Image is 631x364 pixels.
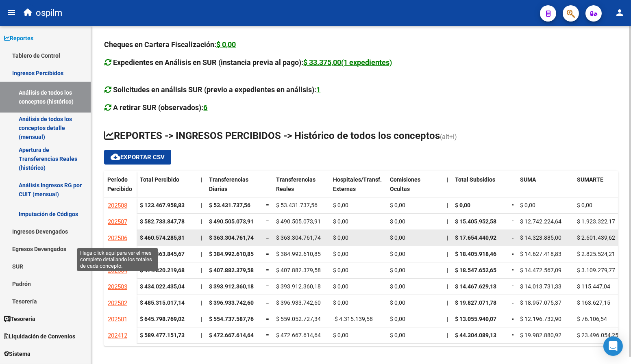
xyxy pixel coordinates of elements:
[317,84,321,95] div: 1
[209,202,250,208] span: $ 53.431.737,56
[333,176,382,192] span: Hospitales/Transf. Externas
[113,103,208,112] strong: A retirar SUR (observados):
[209,332,254,338] span: $ 472.667.614,64
[140,176,179,183] span: Total Percibido
[512,218,515,225] span: =
[104,171,137,205] datatable-header-cell: Período Percibido
[266,299,269,306] span: =
[455,234,496,241] span: $ 17.654.440,92
[512,202,515,208] span: =
[108,316,127,323] span: 202501
[455,218,496,225] span: $ 15.405.952,58
[387,171,444,205] datatable-header-cell: Comisiones Ocultas
[512,283,515,290] span: =
[4,349,30,358] span: Sistema
[455,332,496,338] span: $ 44.304.089,13
[455,202,470,208] span: $ 0,00
[209,251,254,257] span: $ 384.992.610,85
[266,251,269,257] span: =
[512,316,515,322] span: =
[390,299,405,306] span: $ 0,00
[266,283,269,290] span: =
[276,332,321,338] span: $ 472.667.614,64
[198,171,206,205] datatable-header-cell: |
[577,332,618,338] span: $ 23.496.054,25
[140,267,185,273] strong: $ 474.820.219,68
[520,202,535,208] span: $ 0,00
[512,267,515,273] span: =
[520,234,561,241] span: $ 14.323.885,00
[390,176,420,192] span: Comisiones Ocultas
[447,234,448,241] span: |
[276,218,321,225] span: $ 490.505.073,91
[111,154,165,161] span: Exportar CSV
[209,283,254,290] span: $ 393.912.360,18
[140,218,185,225] strong: $ 582.733.847,78
[276,176,315,192] span: Transferencias Reales
[137,171,198,205] datatable-header-cell: Total Percibido
[577,176,603,183] span: SUMARTE
[333,218,348,225] span: $ 0,00
[4,332,75,341] span: Liquidación de Convenios
[209,316,254,322] span: $ 554.737.587,76
[452,171,509,205] datatable-header-cell: Total Subsidios
[520,251,561,257] span: $ 14.627.418,83
[455,283,496,290] span: $ 14.467.629,13
[520,283,561,290] span: $ 14.013.731,33
[7,8,16,17] mat-icon: menu
[390,251,405,257] span: $ 0,00
[216,39,236,50] div: $ 0,00
[201,267,202,273] span: |
[108,234,127,242] span: 202506
[140,299,185,306] strong: $ 485.315.017,14
[390,283,405,290] span: $ 0,00
[447,176,448,183] span: |
[333,202,348,208] span: $ 0,00
[577,283,610,290] span: $ 115.447,04
[520,176,536,183] span: SUMA
[512,251,515,257] span: =
[333,316,373,322] span: -$ 4.315.139,58
[140,316,185,322] strong: $ 645.798.769,02
[276,283,321,290] span: $ 393.912.360,18
[108,299,127,307] span: 202502
[577,251,615,257] span: $ 2.825.524,21
[276,234,321,241] span: $ 363.304.761,74
[577,316,607,322] span: $ 76.106,54
[108,202,127,209] span: 202508
[455,299,496,306] span: $ 19.827.071,78
[455,267,496,273] span: $ 18.547.652,65
[204,102,208,113] div: 6
[333,299,348,306] span: $ 0,00
[111,152,120,162] mat-icon: cloud_download
[107,176,132,192] span: Período Percibido
[209,176,248,192] span: Transferencias Diarias
[201,176,202,183] span: |
[140,283,185,290] strong: $ 434.022.435,04
[108,267,127,274] span: 202504
[266,267,269,273] span: =
[266,218,269,225] span: =
[447,267,448,273] span: |
[447,299,448,306] span: |
[140,234,185,241] strong: $ 460.574.285,81
[577,299,610,306] span: $ 163.627,15
[108,218,127,225] span: 202507
[104,150,171,165] button: Exportar CSV
[140,202,185,208] strong: $ 123.467.958,83
[447,283,448,290] span: |
[333,251,348,257] span: $ 0,00
[512,332,515,338] span: =
[108,332,127,339] span: 202412
[304,57,392,68] div: $ 33.375,00(1 expedientes)
[206,171,263,205] datatable-header-cell: Transferencias Diarias
[276,251,321,257] span: $ 384.992.610,85
[455,316,496,322] span: $ 13.055.940,07
[104,130,440,141] span: REPORTES -> INGRESOS PERCIBIDOS -> Histórico de todos los conceptos
[390,218,405,225] span: $ 0,00
[209,218,254,225] span: $ 490.505.073,91
[201,283,202,290] span: |
[447,251,448,257] span: |
[333,234,348,241] span: $ 0,00
[517,171,574,205] datatable-header-cell: SUMA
